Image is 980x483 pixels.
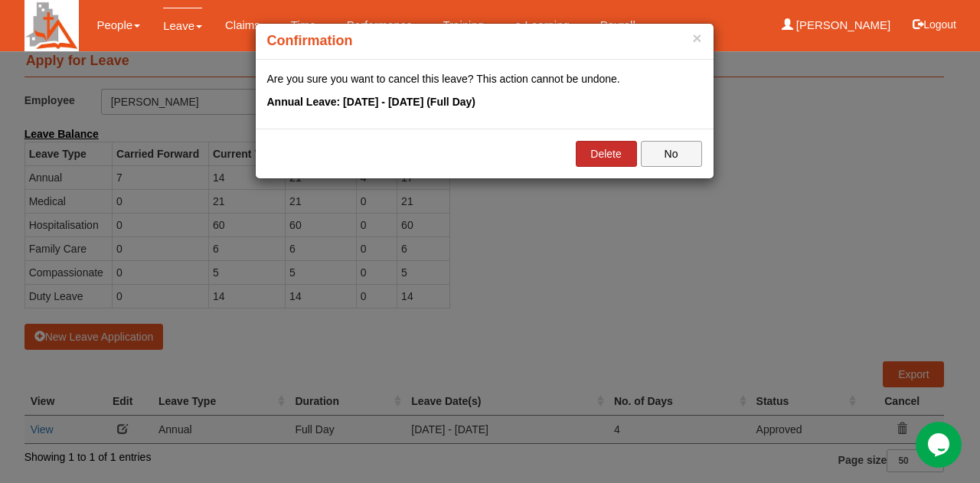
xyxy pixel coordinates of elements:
button: No [641,141,702,167]
strong: Annual Leave: [DATE] - [DATE] (Full Day) [267,96,475,108]
p: Are you sure you want to cancel this leave? This action cannot be undone. [267,71,702,86]
a: Delete [576,141,637,167]
iframe: chat widget [916,422,965,468]
h4: Confirmation [267,31,702,51]
button: × [692,30,701,46]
